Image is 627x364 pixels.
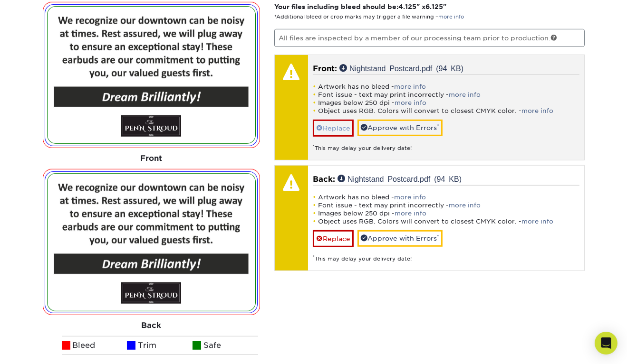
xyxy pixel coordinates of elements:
[274,14,464,20] small: *Additional bleed or crop marks may trigger a file warning –
[449,202,481,209] a: more info
[313,209,579,217] li: Images below 250 dpi -
[313,120,354,136] a: Replace
[313,107,579,115] li: Object uses RGB. Colors will convert to closest CMYK color. -
[438,14,464,20] a: more info
[394,83,426,90] a: more info
[339,64,463,72] a: Nightstand Postcard.pdf (94 KB)
[521,107,553,114] a: more info
[313,193,579,201] li: Artwork has no bleed -
[313,64,337,73] span: Front:
[425,3,443,10] span: 6.125
[313,83,579,91] li: Artwork has no bleed -
[394,194,426,201] a: more info
[338,175,462,182] a: Nightstand Postcard.pdf (94 KB)
[313,201,579,209] li: Font issue - text may print incorrectly -
[127,336,193,355] li: Trim
[395,210,426,217] a: more info
[43,315,260,336] div: Back
[43,148,260,169] div: Front
[357,120,443,136] a: Approve with Errors*
[357,230,443,246] a: Approve with Errors*
[449,91,481,98] a: more info
[313,175,335,184] span: Back:
[62,336,127,355] li: Bleed
[398,3,416,10] span: 4.125
[313,217,579,225] li: Object uses RGB. Colors will convert to closest CMYK color. -
[395,99,426,106] a: more info
[313,230,354,247] a: Replace
[274,3,446,10] strong: Your files including bleed should be: " x "
[274,29,585,47] p: All files are inspected by a member of our processing team prior to production.
[313,247,579,263] div: This may delay your delivery date!
[313,91,579,99] li: Font issue - text may print incorrectly -
[521,218,553,225] a: more info
[193,336,258,355] li: Safe
[595,332,617,355] div: Open Intercom Messenger
[313,137,579,152] div: This may delay your delivery date!
[313,99,579,107] li: Images below 250 dpi -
